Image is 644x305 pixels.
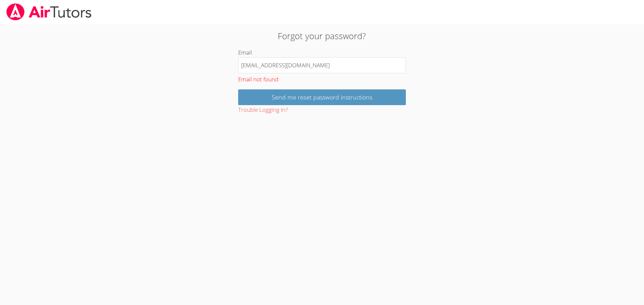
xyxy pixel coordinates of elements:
[238,73,406,84] div: Email not found
[148,29,496,42] h2: Forgot your password?
[238,105,288,115] button: Trouble Logging In?
[238,49,252,56] label: Email
[238,89,406,105] input: Send me reset password instructions
[6,3,92,20] img: airtutors_banner-c4298cdbf04f3fff15de1276eac7730deb9818008684d7c2e4769d2f7ddbe033.png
